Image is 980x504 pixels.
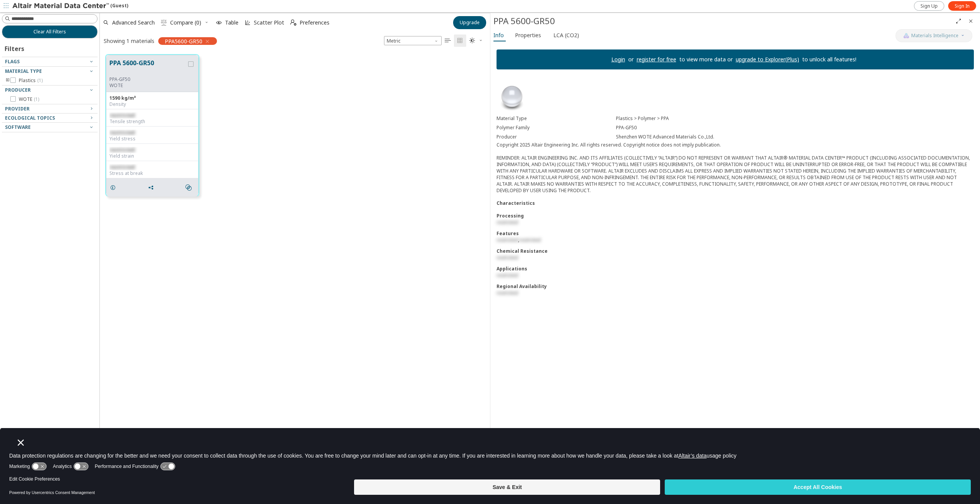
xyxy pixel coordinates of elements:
[109,136,195,142] div: Yield stress
[5,68,42,74] span: Material Type
[676,56,736,63] p: to view more data or
[611,56,625,63] a: Login
[497,82,527,112] img: Material Type Image
[19,96,39,102] span: WOTE
[952,15,965,27] button: Full Screen
[5,87,31,93] span: Producer
[497,200,974,206] div: Characteristics
[637,56,676,63] a: register for free
[457,38,463,44] i: 
[2,25,98,38] button: Clear All Filters
[144,180,161,195] button: Share
[290,20,296,26] i: 
[497,248,974,254] div: Chemical Resistance
[2,57,98,66] button: Flags
[185,184,192,191] i: 
[799,56,859,63] p: to unlock all features!
[104,37,154,44] div: Showing 1 materials
[5,58,20,65] span: Flags
[2,86,98,95] button: Producer
[384,36,442,45] div: Unit System
[109,76,187,82] div: PPA-GF50
[497,212,974,219] div: Processing
[109,112,135,119] span: restricted
[896,29,972,42] button: AI CopilotMaterials Intelligence
[497,219,518,226] span: restricted
[497,134,616,140] div: Producer
[497,230,974,237] div: Features
[109,95,195,101] div: 1590 kg/m³
[920,3,938,9] span: Sign Up
[442,35,454,47] button: Table View
[497,290,518,296] span: restricted
[2,67,98,76] button: Material Type
[616,134,974,140] div: Shenzhen WOTE Advanced Materials Co.,Ltd.
[497,272,518,278] span: restricted
[5,124,31,130] span: Software
[5,77,10,84] i: toogle group
[736,56,799,63] a: upgrade to Explorer(Plus)
[466,35,486,47] button: Theme
[460,20,480,26] span: Upgrade
[497,237,974,243] div: ,
[445,38,451,44] i: 
[454,35,466,47] button: Tile View
[493,15,952,27] div: PPA 5600-GR50
[616,115,974,122] div: Plastics > Polymer > PPA
[33,29,66,35] span: Clear All Filters
[493,29,504,41] span: Info
[109,101,195,107] div: Density
[182,180,198,195] button: Similar search
[109,58,187,76] button: PPA 5600-GR50
[12,2,110,10] img: Altair Material Data Center
[161,20,167,26] i: 
[100,49,490,481] div: grid
[12,2,128,10] div: (Guest)
[911,33,958,39] span: Materials Intelligence
[170,20,201,25] span: Compare (0)
[497,142,974,194] div: Copyright 2025 Altair Engineering Inc. All rights reserved. Copyright notice does not imply publi...
[955,3,970,9] span: Sign In
[2,114,98,123] button: Ecological Topics
[515,29,541,41] span: Properties
[225,20,238,25] span: Table
[2,123,98,132] button: Software
[497,265,974,272] div: Applications
[914,1,944,11] a: Sign Up
[109,164,135,170] span: restricted
[34,96,39,102] span: ( 1 )
[519,237,541,243] span: restricted
[497,237,518,243] span: restricted
[965,15,977,27] button: Close
[109,82,187,89] p: WOTE
[106,180,122,195] button: Details
[497,283,974,290] div: Regional Availability
[384,36,442,45] span: Metric
[109,129,135,136] span: restricted
[2,104,98,114] button: Provider
[19,77,43,84] span: Plastics
[625,56,637,63] p: or
[616,125,974,131] div: PPA-GF50
[109,153,195,159] div: Yield strain
[109,119,195,125] div: Tensile strength
[453,16,486,29] button: Upgrade
[497,254,518,261] span: restricted
[37,77,43,84] span: ( 1 )
[5,115,55,121] span: Ecological Topics
[109,170,195,176] div: Stress at break
[903,33,909,39] img: AI Copilot
[165,38,202,44] span: PPA5600-GR50
[469,38,475,44] i: 
[2,38,28,57] div: Filters
[497,115,616,122] div: Material Type
[109,147,135,153] span: restricted
[5,105,30,112] span: Provider
[254,20,284,25] span: Scatter Plot
[300,20,329,25] span: Preferences
[553,29,579,41] span: LCA (CO2)
[948,1,976,11] a: Sign In
[497,125,616,131] div: Polymer Family
[112,20,155,25] span: Advanced Search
